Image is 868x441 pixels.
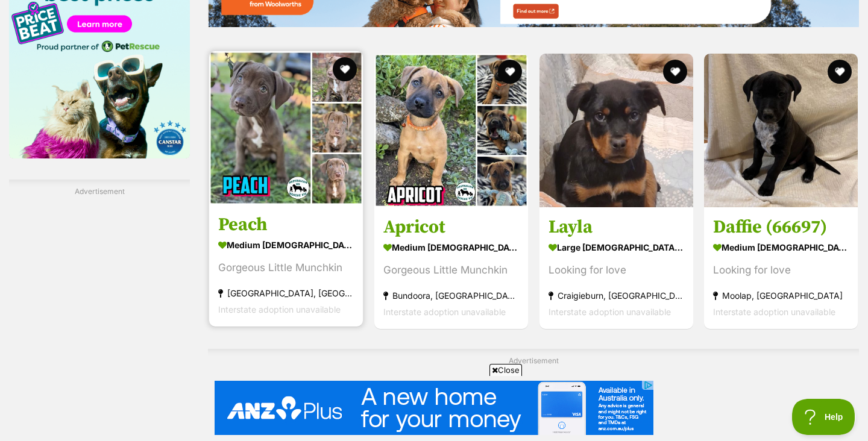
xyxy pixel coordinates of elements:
strong: medium [DEMOGRAPHIC_DATA] Dog [383,239,519,257]
div: Gorgeous Little Munchkin [218,260,354,277]
button: favourite [498,60,522,84]
strong: Craigieburn, [GEOGRAPHIC_DATA] [549,288,684,304]
img: Apricot - American Staffordshire Terrier Dog [374,54,528,207]
a: Daffie (66697) medium [DEMOGRAPHIC_DATA] Dog Looking for love Moolap, [GEOGRAPHIC_DATA] Interstat... [704,207,858,330]
button: favourite [333,57,357,81]
strong: medium [DEMOGRAPHIC_DATA] Dog [218,237,354,254]
span: Interstate adoption unavailable [549,307,671,317]
h3: Apricot [383,216,519,239]
span: Interstate adoption unavailable [713,307,835,317]
h3: Layla [549,216,684,239]
a: Peach medium [DEMOGRAPHIC_DATA] Dog Gorgeous Little Munchkin [GEOGRAPHIC_DATA], [GEOGRAPHIC_DATA]... [209,205,363,327]
span: Close [489,364,522,376]
h3: Daffie (66697) [713,216,849,239]
div: Looking for love [549,263,684,279]
button: favourite [828,60,852,84]
a: Layla large [DEMOGRAPHIC_DATA] Dog Looking for love Craigieburn, [GEOGRAPHIC_DATA] Interstate ado... [539,207,693,330]
img: Daffie (66697) - Staffordshire Bull Terrier Dog [704,54,858,207]
span: Interstate adoption unavailable [218,305,341,315]
strong: medium [DEMOGRAPHIC_DATA] Dog [713,239,849,257]
button: favourite [662,60,687,84]
iframe: Help Scout Beacon - Open [792,399,856,435]
span: Interstate adoption unavailable [383,307,506,317]
img: Peach - American Staffordshire Terrier Dog [209,51,363,205]
strong: Bundoora, [GEOGRAPHIC_DATA] [383,288,519,304]
iframe: Advertisement [215,381,653,435]
h3: Peach [218,214,354,237]
div: Gorgeous Little Munchkin [383,263,519,279]
strong: large [DEMOGRAPHIC_DATA] Dog [549,239,684,257]
strong: [GEOGRAPHIC_DATA], [GEOGRAPHIC_DATA] [218,286,354,302]
div: Looking for love [713,263,849,279]
img: Layla - Rottweiler Dog [539,54,693,207]
a: Apricot medium [DEMOGRAPHIC_DATA] Dog Gorgeous Little Munchkin Bundoora, [GEOGRAPHIC_DATA] Inters... [374,207,528,330]
strong: Moolap, [GEOGRAPHIC_DATA] [713,288,849,304]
